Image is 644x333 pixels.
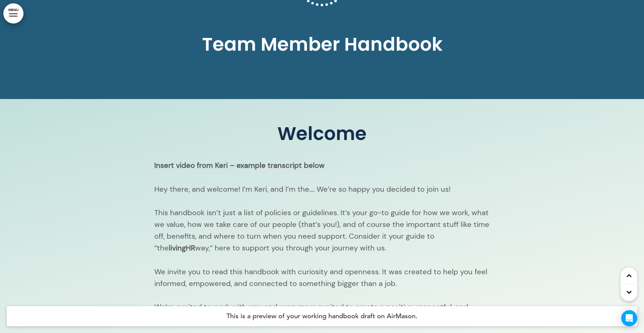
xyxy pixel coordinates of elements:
strong: Insert video from Keri – example transcript below [154,160,325,170]
h1: Welcome [154,124,490,143]
span: Team Member Handbook [202,31,442,57]
p: We invite you to read this handbook with curiosity and openness. It was created to help you feel ... [154,266,490,289]
strong: livingHR [169,243,195,253]
div: Open Intercom Messenger [621,310,637,326]
p: Hey there, and welcome! I’m Keri, and I’m the…. We’re so happy you decided to join us! [154,183,490,195]
a: MENU [3,3,23,23]
h4: This is a preview of your working handbook draft on AirMason. [7,306,637,326]
p: This handbook isn’t just a list of policies or guidelines. It’s your go-to guide for how we work,... [154,207,490,254]
p: We’re excited to work with you, and even more excited to create a positive, respectful, and inclu... [154,301,490,325]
